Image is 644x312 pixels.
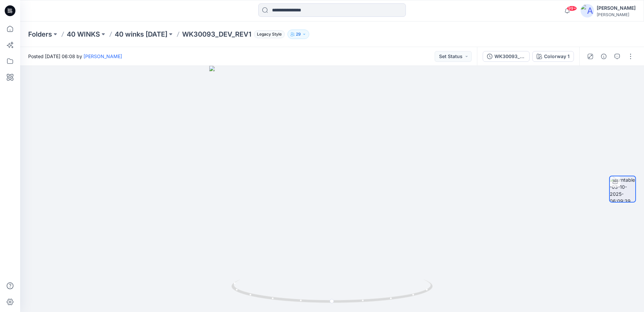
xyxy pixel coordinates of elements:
div: Colorway 1 [544,53,570,60]
span: Legacy Style [254,30,285,38]
button: Details [598,51,609,62]
button: WK30093_DEV_REV1 [483,51,530,62]
a: Folders [28,30,52,39]
button: Legacy Style [251,30,285,39]
div: [PERSON_NAME] [597,4,636,12]
button: Colorway 1 [532,51,574,62]
a: 40 winks [DATE] [115,30,167,39]
p: 29 [296,31,301,38]
a: [PERSON_NAME] [84,53,122,59]
p: WK30093_DEV_REV1 [182,30,251,39]
img: turntable-03-10-2025-06:09:39 [610,176,635,202]
span: 99+ [567,6,577,11]
span: Posted [DATE] 06:08 by [28,53,122,60]
a: 40 WINKS [67,30,100,39]
div: [PERSON_NAME] [597,12,636,17]
button: 29 [287,30,309,39]
img: avatar [581,4,594,17]
div: WK30093_DEV_REV1 [494,53,525,60]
